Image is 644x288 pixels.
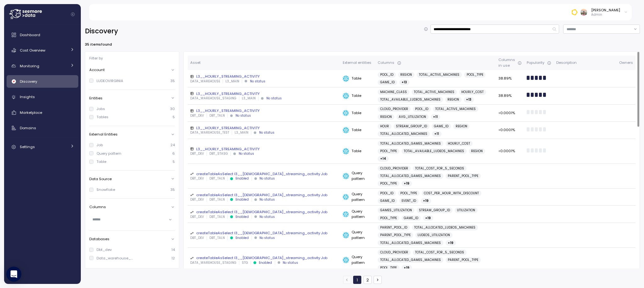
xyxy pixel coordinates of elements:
span: + 19 [425,215,431,221]
div: Query pattern [343,209,373,220]
span: TOTAL_COST_FOR_5_SECONDS [415,166,464,171]
p: 7 [173,264,175,269]
img: 674ed23b375e5a52cb36cc49.PNG [571,9,578,15]
span: POOL_ID [380,72,393,78]
div: createTableAsSelect l3__[DEMOGRAPHIC_DATA]_streaming_activity Job [190,209,338,214]
span: Marketplace [20,110,42,115]
span: PARENT_POOL_TYPE [448,173,478,179]
div: L3__HOURLY_STREAMING_ACTIVITY [190,91,338,96]
span: LUDEOS_UTILIZATION [418,232,450,238]
span: Settings [20,144,35,149]
p: DBT_DEV [190,176,204,181]
a: POOL_ID [378,191,396,196]
a: TOTAL_ALLOCATED_LUDEOS_MACHINES [412,225,478,230]
p: DBT_STASG [209,152,228,156]
span: + 13 [466,97,471,102]
span: GAME_ID [404,215,418,221]
p: DBT_DEV [190,215,204,219]
td: 38.89% [496,87,524,105]
p: DBT_TALN [209,176,225,181]
div: Snowflake [97,187,115,192]
span: REGION [456,124,467,129]
span: PARENT_POOL_TYPE [380,232,411,238]
div: Query pattern [343,191,373,202]
a: REGION [469,148,486,154]
p: 12 [171,256,175,261]
p: Admin [591,13,620,17]
span: Dashboard [20,32,40,37]
a: REGION [453,124,470,129]
a: TOTAL_ACTIVE_MACHINES [433,106,479,112]
div: No status [250,79,265,84]
span: POOL_ID [415,106,428,112]
span: TOTAL_ALLOCATED_GAMES_MACHINES [380,141,441,147]
a: POOL_TYPE [378,265,399,271]
a: TOTAL_ALLOCATED_GAMES_MACHINES [378,141,443,147]
td: <0.0001% [496,139,524,164]
div: Owners [619,60,633,66]
p: L3_MAIN [242,96,256,101]
div: Table [343,127,373,133]
p: Columns [89,204,106,209]
span: PARENT_POOL_ID [380,225,407,230]
a: Domains [7,122,78,134]
a: TOTAL_AVAILABLE_LUDEOS_MACHINES [402,148,467,154]
span: UTILIZATION [457,208,475,213]
a: Dashboard [7,29,78,41]
p: DBT_DEV [190,197,204,202]
a: GAMES_UTILIZATION [378,208,414,213]
div: Table [343,93,373,99]
p: 35 [170,78,175,83]
div: Table [97,159,106,164]
span: HOUR [380,124,389,129]
a: createTableAsSelect l3__[DEMOGRAPHIC_DATA]_streaming_activity JobDBT_DEVDBT_TALNEnabledNo status [190,171,338,181]
p: Enabled [259,261,272,265]
a: L3__HOURLY_STREAMING_ACTIVITYDBT_DEVDBT_TALNNo status [190,108,338,118]
span: HOURLY_COST [448,141,470,147]
a: Cost Overview [7,44,78,57]
p: DBT_DEV [190,152,204,156]
p: DBT_DEV [190,236,204,240]
p: Enabled [236,236,249,240]
div: createTableAsSelect l3__[DEMOGRAPHIC_DATA]_streaming_activity Job [190,171,338,176]
p: DBT_DEV [190,114,204,118]
a: TOTAL_ALLOCATED_GAMES_MACHINES [378,173,443,179]
p: External Entities [89,132,118,137]
span: Domains [20,125,36,130]
a: POOL_ID [413,106,431,112]
p: L3_MAIN [225,79,239,84]
span: TOTAL_ALLOCATED_LUDEOS_MACHINES [414,225,475,230]
p: Enabled [236,176,249,181]
div: No status [239,152,254,156]
span: POOL_TYPE [380,181,397,186]
p: 5 [173,114,175,119]
a: LUDEOS_UTILIZATION [415,232,453,238]
span: GAME_ID [434,124,448,129]
span: HOURLY_COST [461,89,484,95]
span: REGION [380,114,392,120]
span: TOTAL_AVAILABLE_LUDEOS_MACHINES [404,148,464,154]
a: L3__HOURLY_STREAMING_ACTIVITYDATA_WAREHOUSE_TESTL3_MAINNo status [190,125,338,135]
a: HOURLY_COST [459,89,486,95]
a: L3__HOURLY_STREAMING_ACTIVITYDBT_DEVDBT_STASGNo status [190,147,338,156]
a: UTILIZATION [455,208,478,213]
button: 2 [364,276,372,284]
span: Monitoring [20,64,39,69]
span: POOL_TYPE [467,72,483,78]
span: POOL_ID [380,191,393,196]
span: TOTAL_AVAILABLE_LUDEOS_MACHINES [380,97,441,102]
span: CLOUD_PROVIDER [380,250,408,255]
div: No status [236,114,251,118]
a: HOUR [378,124,391,129]
a: EVENT_ID [399,198,419,204]
p: Enabled [236,215,249,219]
p: 24 [170,142,175,147]
span: EVENT_ID [402,198,416,204]
a: createTableAsSelect l3__[DEMOGRAPHIC_DATA]_streaming_activity JobDATA_WAREHOUSE_STAGINGSTGEnabled... [190,255,338,265]
div: Table [343,148,373,154]
span: REGION [471,148,483,154]
span: TOTAL_ACTIVE_MACHINES [435,106,476,112]
p: 35 items found [85,42,112,47]
span: TOTAL_COST_FOR_5_SECONDS [415,250,464,255]
p: DBT_TALN [209,197,225,202]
